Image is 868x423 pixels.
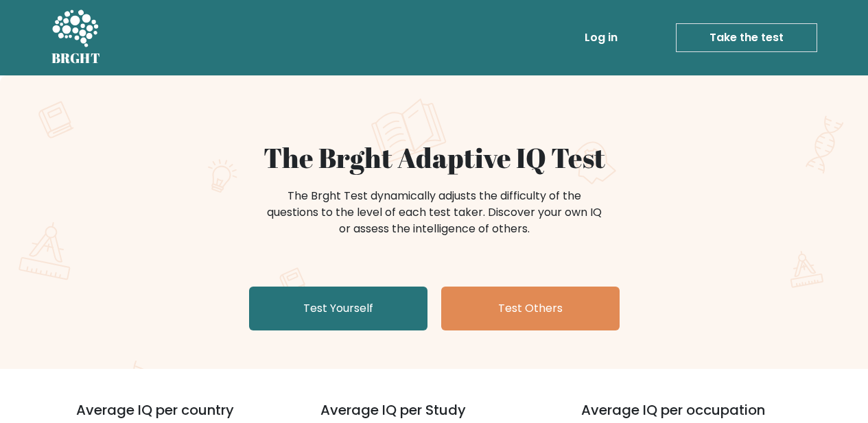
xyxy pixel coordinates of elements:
h1: The Brght Adaptive IQ Test [99,141,769,174]
a: Test Others [441,287,620,330]
a: Take the test [676,23,817,52]
div: The Brght Test dynamically adjusts the difficulty of the questions to the level of each test take... [263,188,606,237]
a: BRGHT [51,5,101,70]
h5: BRGHT [51,50,101,67]
a: Log in [579,24,623,51]
a: Test Yourself [249,287,427,330]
